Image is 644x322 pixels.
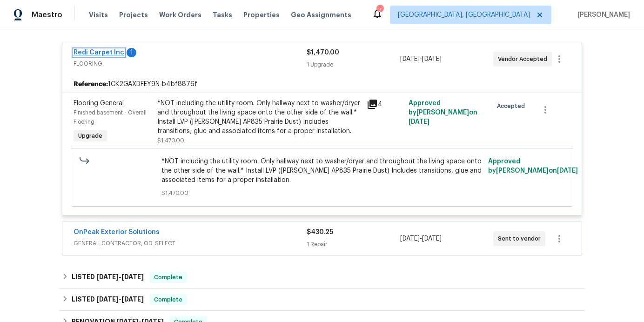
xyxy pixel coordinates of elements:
div: 4 [367,99,403,110]
div: 1CK2GAXDFEY9N-b4bf8876f [62,76,582,93]
span: [GEOGRAPHIC_DATA], [GEOGRAPHIC_DATA] [398,10,530,20]
span: Projects [119,10,148,20]
div: 7 [376,6,383,15]
span: FLOORING [74,59,307,68]
span: [DATE] [121,296,144,302]
span: Vendor Accepted [498,54,551,64]
span: [DATE] [409,119,429,125]
span: Visits [89,10,108,20]
span: Tasks [213,12,232,18]
span: [DATE] [400,235,420,242]
span: GENERAL_CONTRACTOR, OD_SELECT [74,239,307,248]
span: - [400,234,442,243]
div: LISTED [DATE]-[DATE]Complete [59,288,585,311]
div: *NOT including the utility room. Only hallway next to washer/dryer and throughout the living spac... [157,99,361,136]
span: [DATE] [400,56,420,62]
a: OnPeak Exterior Solutions [74,229,160,235]
span: - [96,274,144,280]
span: Approved by [PERSON_NAME] on [488,158,578,174]
span: $430.25 [307,229,333,235]
b: Reference: [74,80,108,89]
span: Sent to vendor [498,234,544,243]
span: Maestro [32,10,62,20]
span: Complete [150,273,186,282]
span: [DATE] [422,235,442,242]
span: Geo Assignments [291,10,351,20]
span: $1,470.00 [161,188,483,198]
div: 1 Upgrade [307,60,400,69]
h6: LISTED [72,294,144,305]
span: Flooring General [74,100,124,107]
span: Complete [150,295,186,304]
span: - [400,54,442,64]
span: - [96,296,144,302]
span: Properties [243,10,280,20]
a: Redi Carpet Inc [74,49,124,56]
span: $1,470.00 [157,138,184,143]
h6: LISTED [72,272,144,283]
span: [DATE] [121,274,144,280]
div: LISTED [DATE]-[DATE]Complete [59,266,585,288]
span: Accepted [497,101,529,111]
span: [DATE] [96,274,119,280]
span: [PERSON_NAME] [574,10,630,20]
span: Finished basement - Overall Flooring [74,110,147,125]
span: *NOT including the utility room. Only hallway next to washer/dryer and throughout the living spac... [161,157,483,185]
span: [DATE] [422,56,442,62]
div: 1 [127,48,136,57]
div: 1 Repair [307,240,400,249]
span: Work Orders [159,10,201,20]
span: $1,470.00 [307,49,339,56]
span: Upgrade [74,131,106,141]
span: Approved by [PERSON_NAME] on [409,100,477,125]
span: [DATE] [557,168,578,174]
span: [DATE] [96,296,119,302]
